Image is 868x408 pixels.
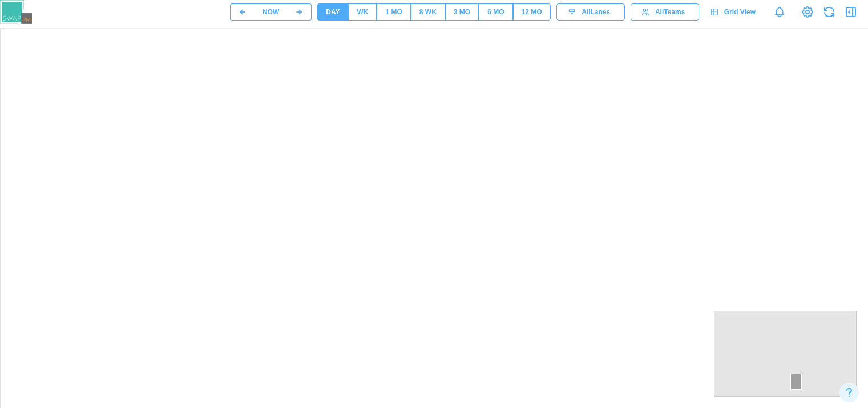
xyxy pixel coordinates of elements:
a: Grid View [705,3,764,21]
div: 6 MO [487,7,504,18]
button: NOW [255,3,287,21]
a: View Project [800,4,815,20]
button: 1 MO [377,3,410,21]
button: AllTeams [631,3,699,21]
span: All Lanes [582,4,610,20]
div: 1 MO [385,7,402,18]
button: AllLanes [556,3,625,21]
span: Grid View [724,4,756,20]
button: 3 MO [445,3,479,21]
button: Refresh Grid [821,4,837,20]
span: All Teams [655,4,685,20]
div: DAY [326,7,340,18]
div: NOW [263,7,279,18]
div: 12 MO [522,7,542,18]
button: 12 MO [513,3,551,21]
a: Notifications [770,2,789,22]
button: 6 MO [479,3,512,21]
div: WK [357,7,368,18]
div: 3 MO [454,7,470,18]
div: 8 WK [419,7,437,18]
button: WK [348,3,377,21]
button: DAY [317,3,348,21]
button: Open Drawer [843,4,859,20]
button: 8 WK [411,3,445,21]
